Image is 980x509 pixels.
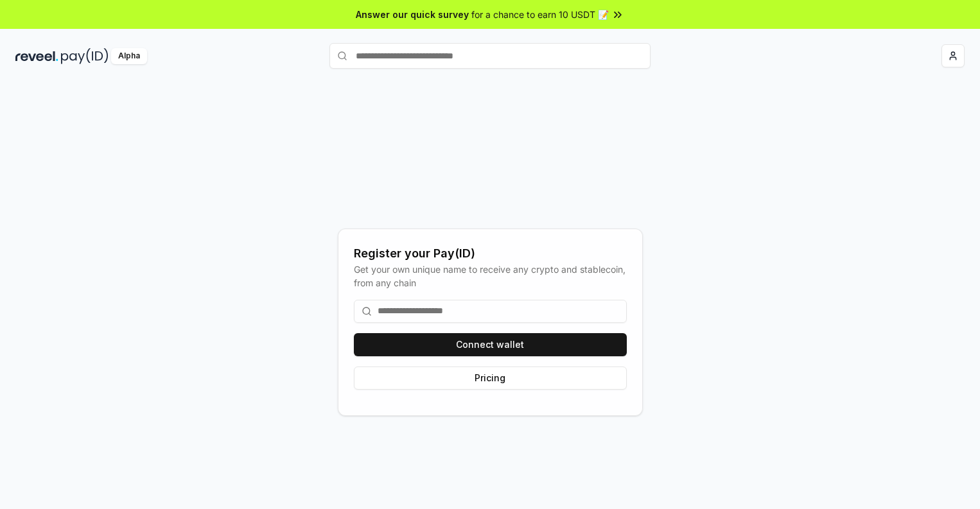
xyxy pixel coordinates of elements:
div: Get your own unique name to receive any crypto and stablecoin, from any chain [354,263,627,289]
button: Connect wallet [354,333,627,356]
button: Pricing [354,367,627,390]
img: pay_id [61,48,109,64]
span: for a chance to earn 10 USDT 📝 [471,8,609,21]
div: Register your Pay(ID) [354,245,627,263]
img: reveel_dark [15,48,58,64]
span: Answer our quick survey [356,8,469,21]
div: Alpha [111,48,147,64]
